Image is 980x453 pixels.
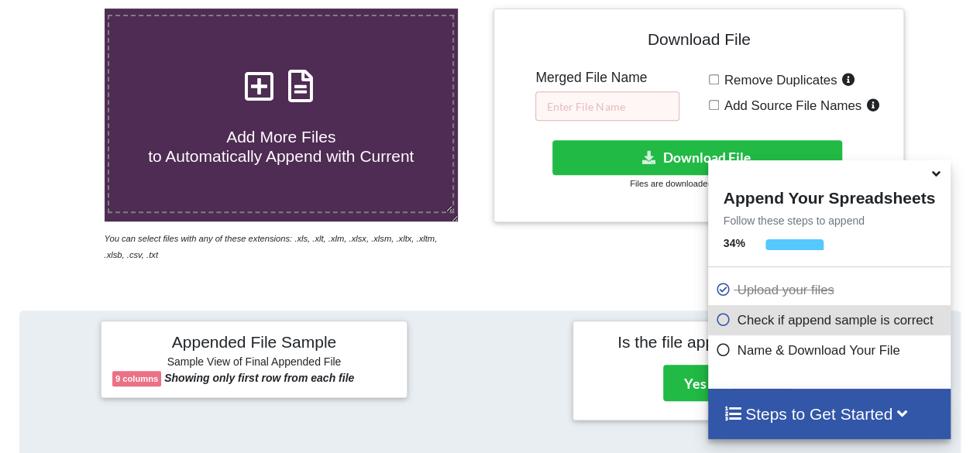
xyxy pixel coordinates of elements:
[105,234,438,259] i: You can select files with any of these extensions: .xls, .xlt, .xlm, .xlsx, .xlsm, .xltx, .xltm, ...
[719,98,861,113] span: Add Source File Names
[716,311,947,330] p: Check if append sample is correct
[708,213,951,228] p: Follow these steps to append
[584,332,868,352] h4: Is the file appended correctly?
[112,332,396,354] h4: Appended File Sample
[724,404,935,424] h4: Steps to Get Started
[552,140,843,175] button: Download File
[716,341,947,360] p: Name & Download Your File
[148,128,414,165] span: Add More Files to Automatically Append with Current
[535,91,679,121] input: Enter File Name
[115,374,158,383] b: 9 columns
[716,280,947,300] p: Upload your files
[112,355,396,371] h6: Sample View of Final Appended File
[724,237,745,249] b: 34 %
[535,70,679,86] h5: Merged File Name
[663,365,727,400] button: Yes
[164,372,354,384] b: Showing only first row from each file
[719,73,837,88] span: Remove Duplicates
[630,179,768,188] small: Files are downloaded in .xlsx format
[505,20,892,64] h4: Download File
[708,184,951,208] h4: Append Your Spreadsheets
